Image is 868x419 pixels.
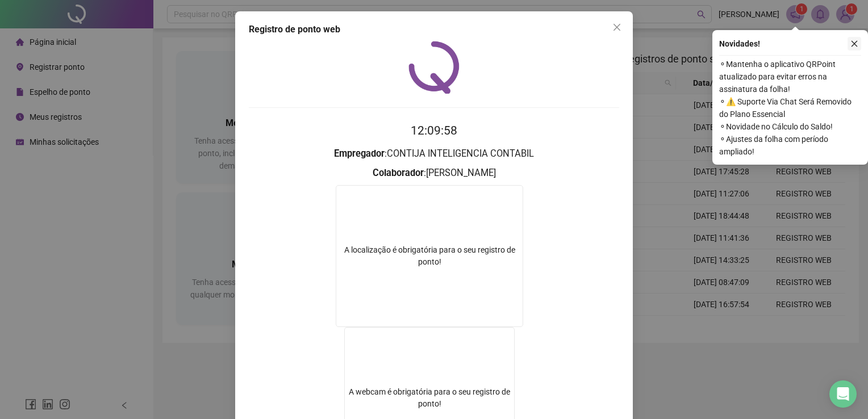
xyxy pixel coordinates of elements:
[249,166,619,181] h3: : [PERSON_NAME]
[408,41,460,94] img: QRPoint
[249,146,619,161] h3: : CONTIJA INTELIGENCIA CONTABIL
[719,58,861,95] span: ⚬ Mantenha o aplicativo QRPoint atualizado para evitar erros na assinatura da folha!
[411,124,457,137] time: 12:09:58
[249,23,619,36] div: Registro de ponto web
[608,18,626,36] button: Close
[336,244,523,268] div: A localização é obrigatória para o seu registro de ponto!
[612,23,621,32] span: close
[719,95,861,120] span: ⚬ ⚠️ Suporte Via Chat Será Removido do Plano Essencial
[334,148,385,159] strong: Empregador
[719,133,861,158] span: ⚬ Ajustes da folha com período ampliado!
[829,380,857,408] div: Open Intercom Messenger
[719,37,760,50] span: Novidades !
[719,120,861,133] span: ⚬ Novidade no Cálculo do Saldo!
[850,40,858,48] span: close
[373,167,424,178] strong: Colaborador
